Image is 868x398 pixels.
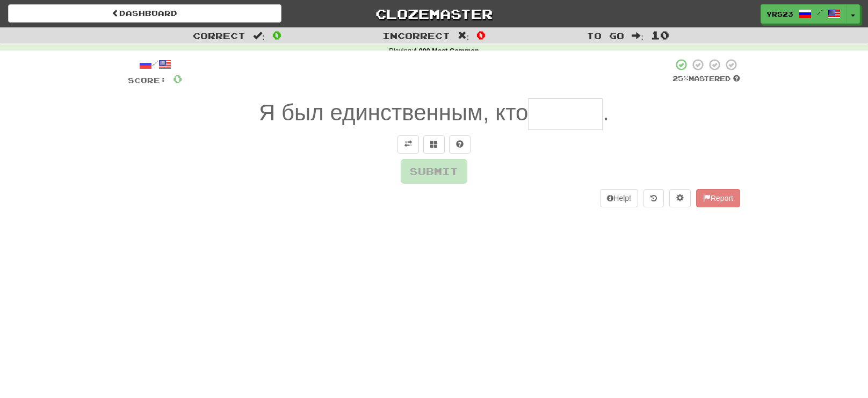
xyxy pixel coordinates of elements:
span: Incorrect [382,30,450,41]
button: Single letter hint - you only get 1 per sentence and score half the points! alt+h [449,135,471,154]
span: 0 [272,28,281,41]
span: : [632,31,643,40]
a: Clozemaster [298,4,571,23]
strong: 4,000 Most Common [413,47,479,55]
button: Report [696,189,740,207]
a: Dashboard [8,4,281,23]
span: . [603,100,609,125]
span: To go [587,30,624,41]
span: / [817,9,822,16]
button: Help! [600,189,638,207]
span: : [253,31,265,40]
button: Submit [401,159,467,184]
span: 10 [651,28,669,41]
span: Я был единственным, кто [259,100,528,125]
button: Switch sentence to multiple choice alt+p [423,135,445,154]
div: / [128,58,182,71]
span: Correct [193,30,245,41]
span: 25 % [672,74,689,83]
a: yrs23 / [761,4,847,24]
button: Round history (alt+y) [643,189,664,207]
span: yrs23 [766,9,793,19]
span: 0 [476,28,486,41]
div: Mastered [672,74,740,84]
span: Score: [128,76,167,85]
span: 0 [173,72,182,85]
button: Toggle translation (alt+t) [397,135,419,154]
span: : [458,31,469,40]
